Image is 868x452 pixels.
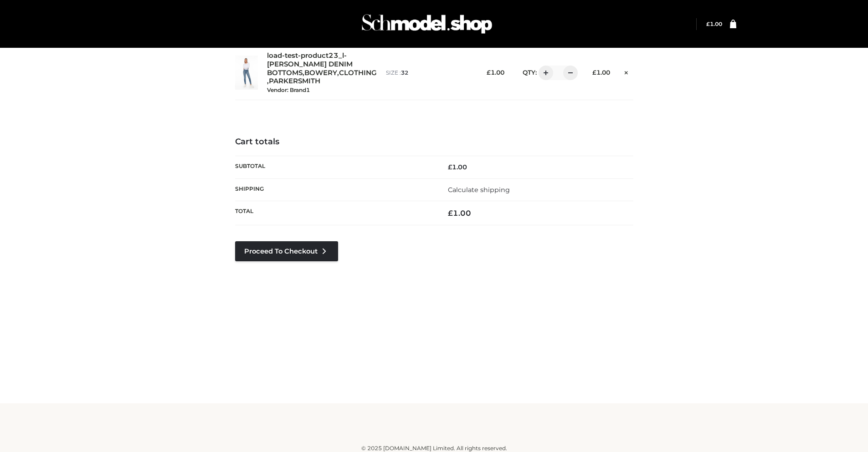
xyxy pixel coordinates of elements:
span: 32 [401,69,408,76]
a: PARKERSMITH [269,77,320,86]
a: Remove this item [619,66,633,78]
small: Vendor: Brand1 [267,86,310,93]
span: £ [592,69,596,76]
span: £ [448,208,453,218]
th: Total [235,201,434,225]
span: £ [487,69,491,76]
img: load-test-product23_l-PARKER SMITH DENIM - 32 [235,56,258,90]
a: load-test-product23_l-[PERSON_NAME] DENIM [267,51,366,69]
a: £1.00 [706,20,722,27]
a: BOWERY [304,69,337,77]
bdi: 1.00 [706,20,722,27]
bdi: 1.00 [592,69,610,76]
span: £ [706,20,710,27]
bdi: 1.00 [448,163,467,171]
a: Proceed to Checkout [235,241,338,261]
th: Shipping [235,178,434,201]
div: , , , [267,51,377,94]
div: QTY: [514,66,575,80]
bdi: 1.00 [487,69,504,76]
a: BOTTOMS [267,69,303,77]
a: Calculate shipping [448,186,510,194]
h4: Cart totals [235,137,633,147]
img: Schmodel Admin 964 [359,6,495,42]
span: £ [448,163,452,171]
a: CLOTHING [339,69,377,77]
bdi: 1.00 [448,208,471,218]
th: Subtotal [235,156,434,178]
p: size : [386,69,468,77]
